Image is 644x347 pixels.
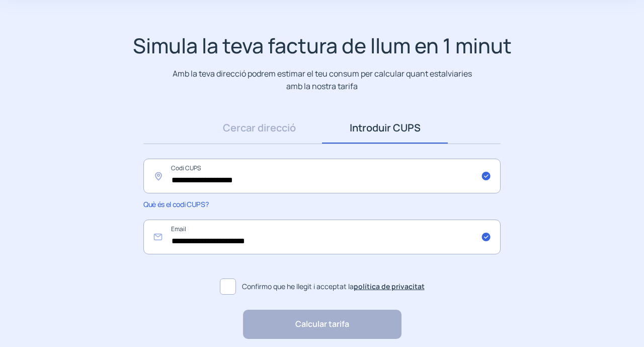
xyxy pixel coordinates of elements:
[143,199,208,209] span: Què és el codi CUPS?
[171,67,474,92] p: Amb la teva direcció podrem estimar el teu consum per calcular quant estalviaries amb la nostra t...
[322,112,448,144] a: Introduir CUPS
[354,282,425,291] a: política de privacitat
[242,281,425,292] span: Confirmo que he llegit i acceptat la
[196,112,322,144] a: Cercar direcció
[133,33,512,58] h1: Simula la teva factura de llum en 1 minut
